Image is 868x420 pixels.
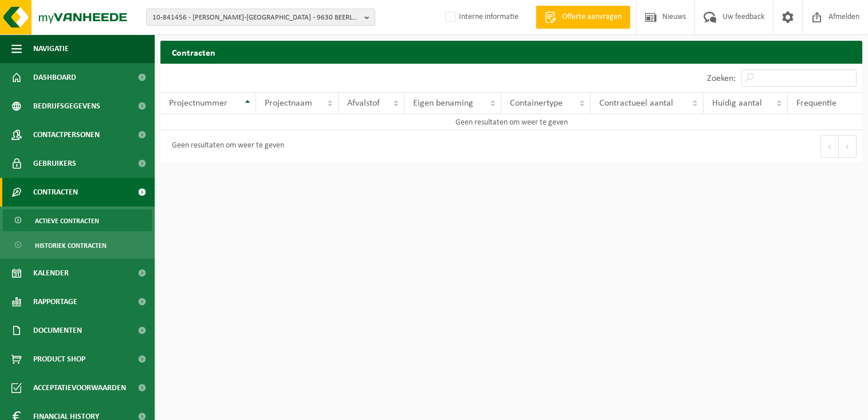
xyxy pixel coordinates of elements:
span: Projectnummer [169,99,227,108]
a: Offerte aanvragen [536,6,630,29]
span: Bedrijfsgegevens [33,92,100,120]
span: Historiek contracten [35,235,107,256]
span: Navigatie [33,34,69,63]
a: Actieve contracten [3,209,152,231]
button: 10-841456 - [PERSON_NAME]-[GEOGRAPHIC_DATA] - 9630 BEERLEGEM, BEERLEGEMSEBAAN 49 [146,9,375,26]
a: Historiek contracten [3,234,152,256]
label: Interne informatie [443,9,519,26]
h2: Contracten [160,41,862,63]
span: Documenten [33,316,82,345]
span: Gebruikers [33,149,76,178]
span: Contracten [33,178,78,207]
span: Kalender [33,259,69,287]
button: Next [839,135,857,158]
td: Geen resultaten om weer te geven [160,114,862,130]
span: Rapportage [33,287,77,316]
span: Contactpersonen [33,120,100,149]
label: Zoeken: [707,74,736,83]
span: 10-841456 - [PERSON_NAME]-[GEOGRAPHIC_DATA] - 9630 BEERLEGEM, BEERLEGEMSEBAAN 49 [152,9,360,26]
div: Geen resultaten om weer te geven [166,136,284,157]
span: Product Shop [33,345,85,374]
span: Afvalstof [347,99,380,108]
span: Acceptatievoorwaarden [33,374,126,402]
span: Actieve contracten [35,210,99,232]
span: Eigen benaming [413,99,473,108]
span: Offerte aanvragen [559,11,625,23]
button: Previous [820,135,839,158]
span: Frequentie [796,99,836,108]
span: Projectnaam [265,99,312,108]
span: Dashboard [33,63,76,92]
span: Huidig aantal [712,99,762,108]
span: Contractueel aantal [599,99,673,108]
span: Containertype [510,99,563,108]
